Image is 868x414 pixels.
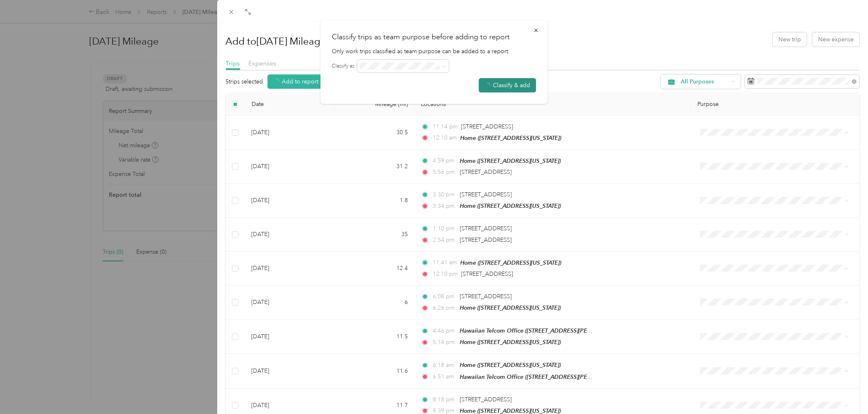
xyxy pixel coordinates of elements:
span: 6:51 am [433,372,456,381]
span: 6:18 am [433,361,456,370]
span: 6:26 pm [433,304,456,313]
td: [DATE] [245,354,335,388]
button: New trip [773,32,807,47]
button: New expense [812,32,859,47]
span: 6:08 pm [433,292,456,301]
td: 35 [335,218,414,251]
td: 1.8 [335,184,414,218]
span: [STREET_ADDRESS] [460,293,512,300]
span: 12:10 pm [433,270,458,279]
button: Classify & add [479,78,536,92]
span: All Purposes [681,79,729,85]
td: [DATE] [245,184,335,218]
span: 8:18 pm [433,395,456,404]
span: [STREET_ADDRESS] [460,191,512,198]
label: Classify as [332,63,355,70]
span: 12:10 am [433,133,457,142]
span: [STREET_ADDRESS] [460,225,512,232]
span: [STREET_ADDRESS] [460,169,512,175]
td: 31.2 [335,150,414,184]
p: 5 trips selected [226,77,263,86]
span: [STREET_ADDRESS] [461,270,513,277]
span: Expenses [249,59,277,67]
span: 3:34 pm [433,202,456,211]
td: [DATE] [245,319,335,354]
td: [DATE] [245,252,335,286]
h1: Add to [DATE] Mileage [226,32,326,51]
h2: Classify trips as team purpose before adding to report [332,32,536,43]
td: 12.4 [335,252,414,286]
span: Home ([STREET_ADDRESS][US_STATE]) [460,407,561,414]
span: 4:46 pm [433,326,456,335]
td: 6 [335,286,414,319]
span: Home ([STREET_ADDRESS][US_STATE]) [461,135,562,141]
td: 11.5 [335,319,414,354]
span: Trips [226,59,240,67]
td: 30.5 [335,116,414,150]
span: 5:14 pm [433,338,456,347]
td: [DATE] [245,150,335,184]
span: Home ([STREET_ADDRESS][US_STATE]) [460,339,561,345]
td: [DATE] [245,286,335,319]
span: 1:10 pm [433,224,456,233]
span: 2:54 pm [433,236,456,245]
th: Purpose [691,93,859,116]
button: Add to report [268,74,324,89]
th: Locations [414,93,691,116]
iframe: Everlance-gr Chat Button Frame [822,368,868,414]
p: Only work trips classified as team purpose can be added to a report. [332,47,536,56]
span: 5:56 pm [433,168,456,177]
span: Home ([STREET_ADDRESS][US_STATE]) [460,304,561,311]
span: Home ([STREET_ADDRESS][US_STATE]) [460,362,561,368]
td: [DATE] [245,116,335,150]
span: Hawaiian Telcom Office ([STREET_ADDRESS][PERSON_NAME][US_STATE]) [460,373,655,380]
span: Home ([STREET_ADDRESS][US_STATE]) [460,157,561,164]
span: Home ([STREET_ADDRESS][US_STATE]) [460,202,561,209]
span: 3:30 pm [433,190,456,199]
span: [STREET_ADDRESS] [461,123,513,130]
span: [STREET_ADDRESS] [460,236,512,243]
td: [DATE] [245,218,335,251]
span: [STREET_ADDRESS] [460,396,512,403]
span: Hawaiian Telcom Office ([STREET_ADDRESS][PERSON_NAME][US_STATE]) [460,327,655,334]
span: 11:14 pm [433,122,458,131]
td: 11.6 [335,354,414,388]
th: Date [245,93,335,116]
th: Mileage (mi) [335,93,414,116]
span: 4:59 pm [433,156,456,165]
span: 11:41 am [433,258,457,267]
span: Home ([STREET_ADDRESS][US_STATE]) [461,259,562,266]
